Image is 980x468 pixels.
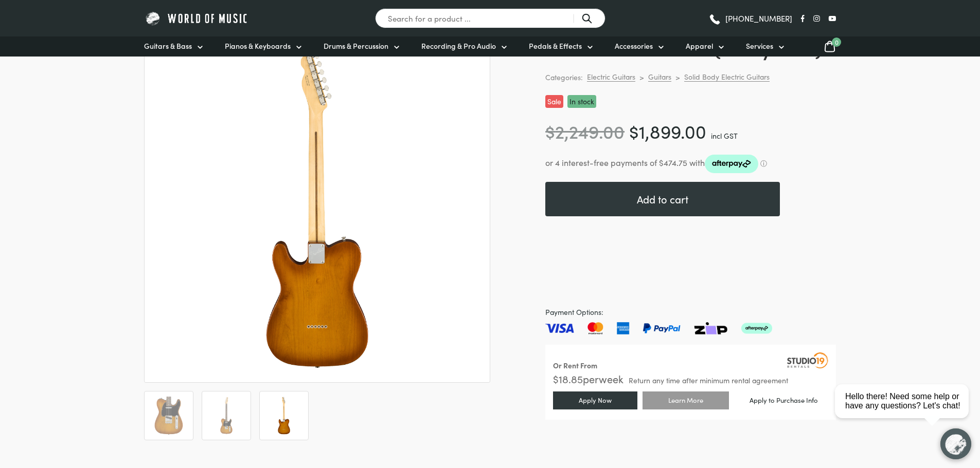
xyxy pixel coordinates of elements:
[711,130,738,141] span: incl GST
[675,72,680,82] div: >
[629,377,788,384] span: Return any time after minimum rental agreement
[144,41,192,51] span: Guitars & Bass
[832,38,841,47] span: 0
[587,72,635,82] a: Electric Guitars
[545,71,583,83] span: Categories:
[725,14,792,22] span: [PHONE_NUMBER]
[831,355,980,468] iframe: Chat with our support team
[643,391,729,409] a: Learn More
[746,41,773,51] span: Services
[684,72,770,82] a: Solid Body Electric Guitars
[545,118,625,143] bdi: 2,249.00
[648,72,671,82] a: Guitars
[629,118,639,143] span: $
[708,11,792,26] a: [PHONE_NUMBER]
[545,322,772,334] img: Pay with Master card, Visa, American Express and Paypal
[545,16,836,59] h1: Fender American Performer Telecaster Rosewood (Honey Burst)
[144,10,250,26] img: World of Music
[553,360,597,371] div: Or Rent From
[150,397,188,435] img: Fender American Performer Telecaster Honey Burst Close view
[629,118,706,143] bdi: 1,899.00
[567,95,596,108] p: In stock
[324,41,388,51] span: Drums & Percussion
[265,397,303,435] img: Fender American Performer Telecaster Honey Burst back view
[529,41,582,51] span: Pedals & Effects
[686,41,713,51] span: Apparel
[583,371,623,386] span: per week
[787,352,828,368] img: Studio19 Rentals
[545,95,563,108] p: Sale
[545,229,836,294] iframe: PayPal
[545,306,836,318] span: Payment Options:
[553,391,637,409] a: Apply Now
[734,392,833,408] a: Apply to Purchase Info
[421,41,496,51] span: Recording & Pro Audio
[545,118,555,143] span: $
[545,182,780,216] button: Add to cart
[375,8,605,28] input: Search for a product ...
[553,371,583,386] span: $ 18.85
[639,72,644,82] div: >
[225,41,291,51] span: Pianos & Keyboards
[615,41,653,51] span: Accessories
[207,397,245,435] img: Fender American Performer Telecaster Honey Burst full view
